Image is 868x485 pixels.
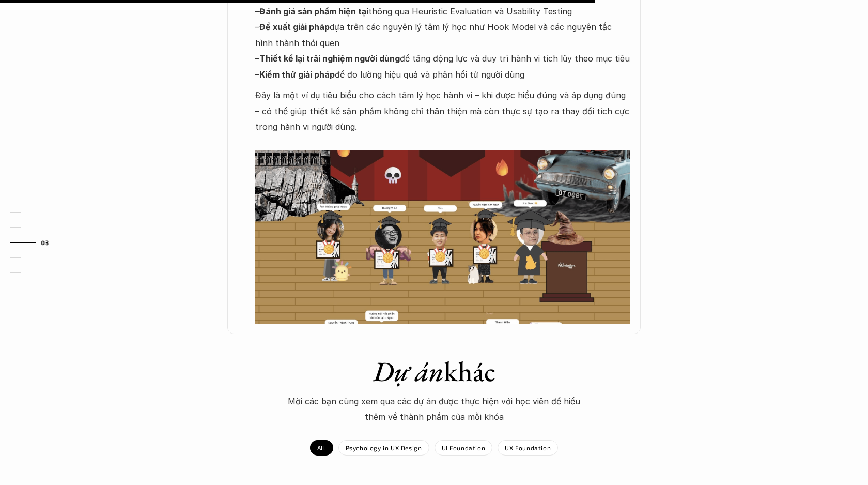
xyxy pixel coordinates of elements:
p: Mời các bạn cùng xem qua các dự án được thực hiện với học viên để hiểu thêm về thành phẩm của mỗi... [279,393,589,425]
p: UX Foundation [505,444,551,451]
h1: khác [253,355,615,388]
strong: Kiểm thử giải pháp [259,69,335,80]
strong: Thiết kế lại trải nghiệm người dùng [259,53,400,64]
p: UI Foundation [442,444,486,451]
p: Đây là một ví dụ tiêu biểu cho cách tâm lý học hành vi – khi được hiểu đúng và áp dụng đúng – có ... [255,87,630,150]
a: 03 [10,236,59,249]
p: Psychology in UX Design [346,444,422,451]
strong: Đánh giá sản phẩm hiện tại [259,6,368,17]
strong: Đề xuất giải pháp [259,22,330,32]
strong: 03 [41,239,49,246]
em: Dự án [373,353,444,389]
p: All [317,444,326,451]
